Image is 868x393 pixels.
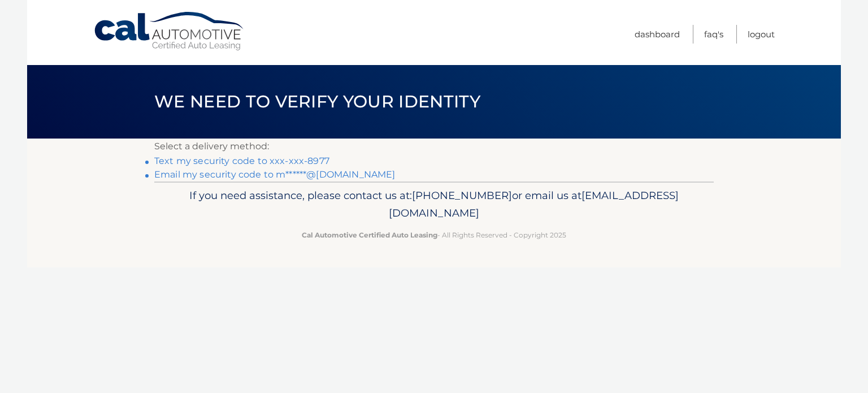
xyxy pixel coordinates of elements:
a: Logout [748,25,775,44]
a: Text my security code to xxx-xxx-8977 [154,156,329,166]
a: Email my security code to m******@[DOMAIN_NAME] [154,169,396,180]
a: Dashboard [635,25,680,44]
p: - All Rights Reserved - Copyright 2025 [162,229,706,241]
a: FAQ's [704,25,723,44]
span: [PHONE_NUMBER] [412,189,512,202]
span: We need to verify your identity [154,91,480,112]
a: Cal Automotive [93,11,246,51]
p: Select a delivery method: [154,139,714,154]
p: If you need assistance, please contact us at: or email us at [162,187,706,223]
strong: Cal Automotive Certified Auto Leasing [302,231,437,239]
